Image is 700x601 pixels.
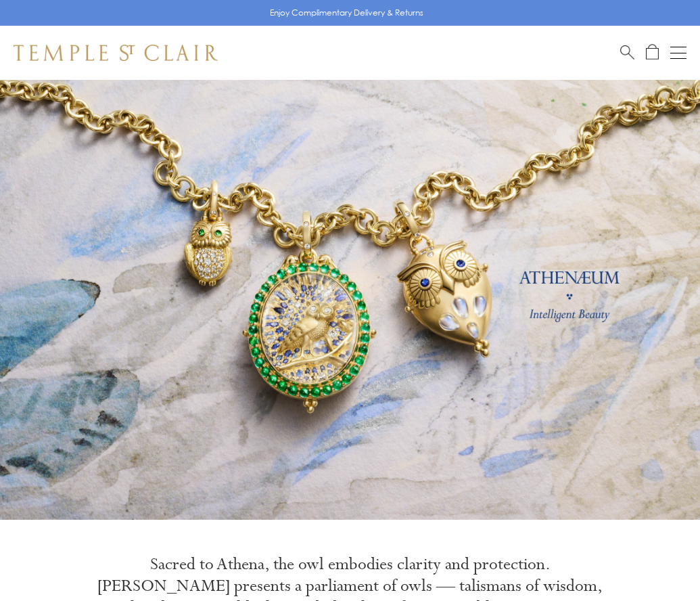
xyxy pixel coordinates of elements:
a: Open Shopping Bag [646,44,659,61]
button: Open navigation [670,45,686,61]
p: Enjoy Complimentary Delivery & Returns [270,6,423,20]
img: Temple St. Clair [14,45,218,61]
a: Search [620,44,634,61]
